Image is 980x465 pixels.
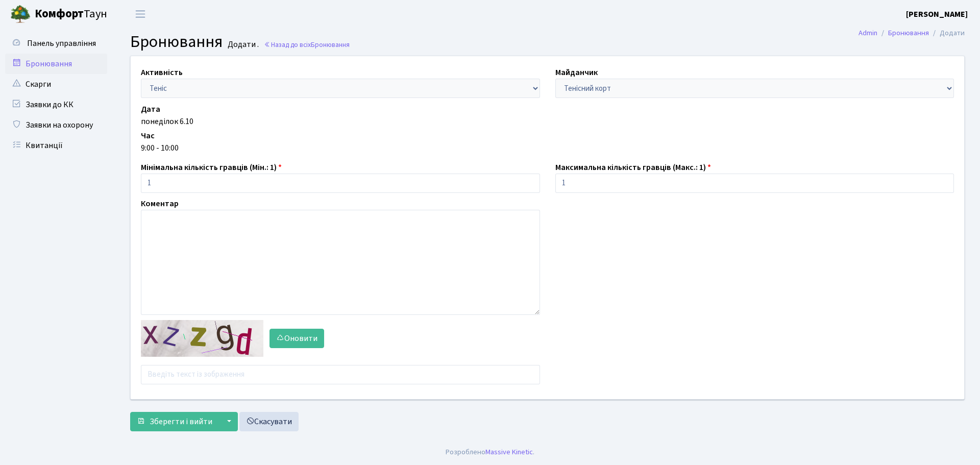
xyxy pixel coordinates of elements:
[141,320,263,357] img: default
[5,115,107,135] a: Заявки на охорону
[485,447,533,457] a: Massive Kinetic
[888,28,929,38] a: Бронювання
[10,4,31,25] img: logo.png
[141,161,282,174] label: Мінімальна кількість гравців (Мін.: 1)
[5,135,107,156] a: Квитанції
[311,40,350,50] span: Бронювання
[128,6,153,22] button: Переключити навігацію
[5,33,107,54] a: Панель управління
[5,94,107,115] a: Заявки до КК
[5,74,107,94] a: Скарги
[27,38,96,49] span: Панель управління
[264,40,350,50] a: Назад до всіхБронювання
[141,66,183,79] label: Активність
[859,28,877,38] a: Admin
[239,412,299,431] a: Скасувати
[141,115,954,128] div: понеділок 6.10
[226,40,259,50] small: Додати .
[130,30,223,54] span: Бронювання
[906,9,968,20] b: [PERSON_NAME]
[5,54,107,74] a: Бронювання
[555,66,598,79] label: Майданчик
[141,103,160,115] label: Дата
[141,130,155,142] label: Час
[929,28,965,39] li: Додати
[150,416,212,427] span: Зберегти і вийти
[555,161,711,174] label: Максимальна кількість гравців (Макс.: 1)
[843,22,980,44] nav: breadcrumb
[35,6,84,22] b: Комфорт
[141,198,179,210] label: Коментар
[141,365,540,384] input: Введіть текст із зображення
[269,329,324,348] button: Оновити
[35,6,107,23] span: Таун
[446,447,534,458] div: Розроблено .
[906,8,968,20] a: [PERSON_NAME]
[130,412,219,431] button: Зберегти і вийти
[141,142,954,154] div: 9:00 - 10:00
